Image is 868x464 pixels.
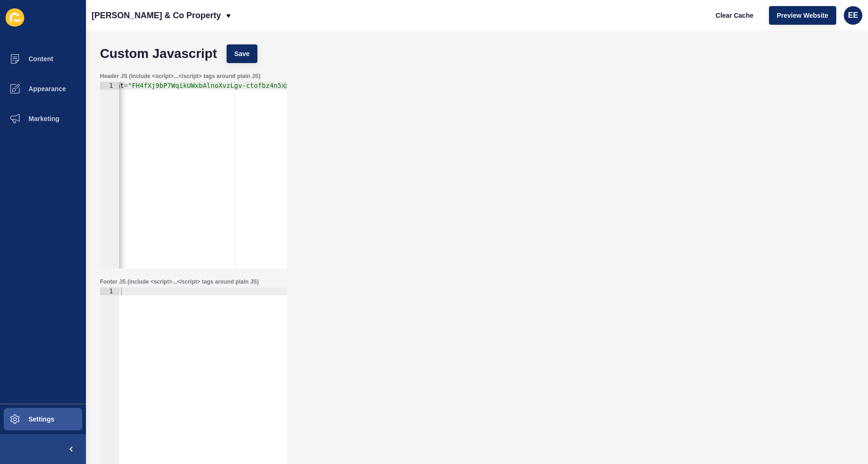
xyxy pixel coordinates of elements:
div: 1 [100,287,119,295]
button: Save [227,44,258,63]
span: Preview Website [777,11,828,20]
div: 1 [100,82,119,90]
p: [PERSON_NAME] & Co Property [92,4,221,27]
label: Header JS (include <script>...</script> tags around plain JS) [100,72,260,80]
button: Clear Cache [708,6,761,25]
h1: Custom Javascript [100,49,217,58]
span: Clear Cache [716,11,754,20]
label: Footer JS (include <script>...</script> tags around plain JS) [100,278,259,286]
span: EE [848,11,858,20]
button: Preview Website [769,6,836,25]
span: Save [235,49,250,58]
